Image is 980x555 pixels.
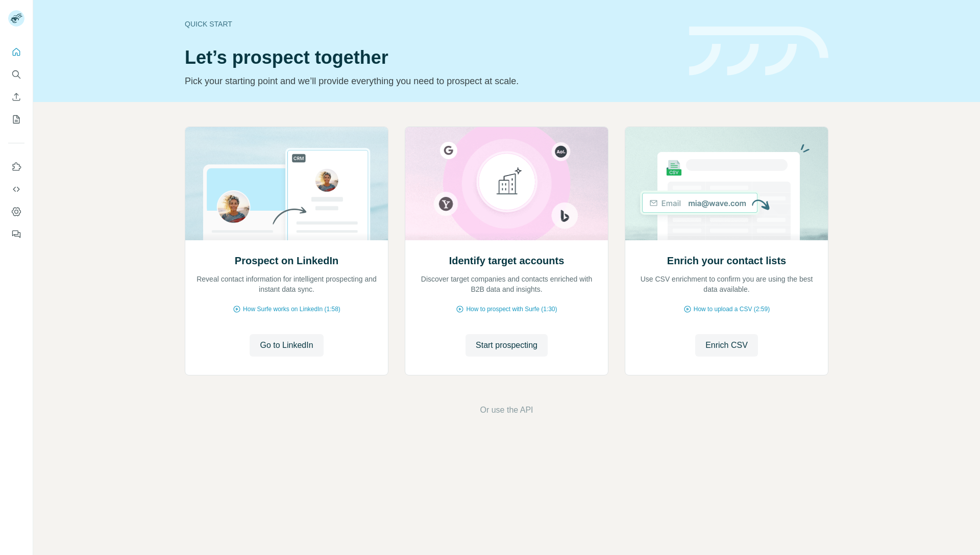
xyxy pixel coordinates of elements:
span: Go to LinkedIn [260,339,313,351]
img: Enrich your contact lists [625,127,828,240]
span: Enrich CSV [705,339,748,351]
span: How Surfe works on LinkedIn (1:58) [243,305,340,314]
button: Go to LinkedIn [250,334,323,357]
button: Feedback [8,225,24,243]
h1: Let’s prospect together [185,47,677,68]
h2: Enrich your contact lists [667,254,786,268]
button: Start prospecting [465,334,548,357]
button: Dashboard [8,203,24,221]
span: How to upload a CSV (2:59) [694,305,770,314]
img: Prospect on LinkedIn [185,127,388,240]
button: Enrich CSV [695,334,758,357]
button: Use Surfe API [8,180,24,198]
div: Quick start [185,19,677,29]
p: Reveal contact information for intelligent prospecting and instant data sync. [195,274,378,294]
button: Or use the API [480,404,533,416]
span: Start prospecting [476,339,537,351]
p: Discover target companies and contacts enriched with B2B data and insights. [415,274,598,294]
button: Quick start [8,43,24,61]
button: Search [8,65,24,84]
p: Pick your starting point and we’ll provide everything you need to prospect at scale. [185,74,677,88]
button: Use Surfe on LinkedIn [8,158,24,176]
button: My lists [8,110,24,129]
img: banner [689,27,828,76]
button: Enrich CSV [8,88,24,106]
img: Identify target accounts [405,127,608,240]
h2: Prospect on LinkedIn [235,254,338,268]
span: How to prospect with Surfe (1:30) [466,305,557,314]
p: Use CSV enrichment to confirm you are using the best data available. [635,274,818,294]
h2: Identify target accounts [449,254,565,268]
